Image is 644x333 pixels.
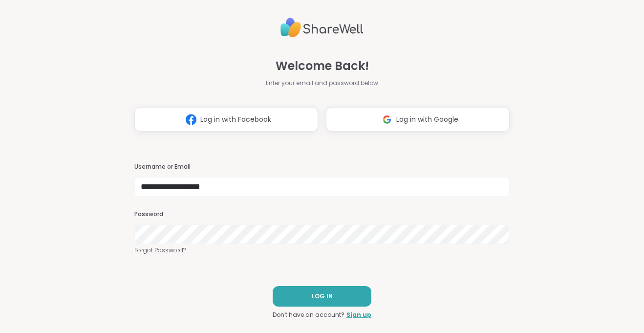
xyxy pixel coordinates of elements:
[134,246,510,255] a: Forgot Password?
[378,111,396,129] img: ShareWell Logomark
[273,286,371,307] button: LOG IN
[276,57,369,75] span: Welcome Back!
[182,111,200,129] img: ShareWell Logomark
[134,210,510,219] h3: Password
[200,114,271,125] span: Log in with Facebook
[134,107,318,132] button: Log in with Facebook
[346,311,371,319] a: Sign up
[326,107,510,132] button: Log in with Google
[312,292,333,301] span: LOG IN
[280,14,364,42] img: ShareWell Logo
[273,311,344,319] span: Don't have an account?
[396,114,458,125] span: Log in with Google
[134,163,510,171] h3: Username or Email
[266,79,378,88] span: Enter your email and password below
